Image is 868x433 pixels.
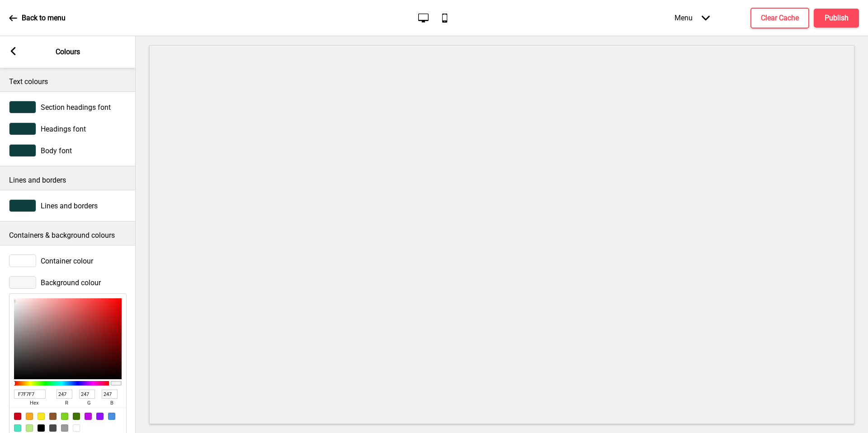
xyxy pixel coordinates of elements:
p: Containers & background colours [9,231,127,240]
button: Publish [814,9,859,28]
div: #FFFFFF [73,424,80,432]
div: #9B9B9B [61,424,68,432]
span: b [102,399,122,408]
span: g [79,399,99,408]
span: Container colour [41,257,93,265]
span: Lines and borders [41,202,98,210]
span: Section headings font [41,103,111,112]
div: #7ED321 [61,413,68,420]
div: Menu [665,5,719,31]
div: #9013FE [96,413,104,420]
div: Section headings font [9,101,127,113]
div: #F8E71C [38,413,45,420]
div: #4A90E2 [108,413,115,420]
span: Body font [41,146,72,155]
p: Back to menu [22,13,66,23]
div: #50E3C2 [14,424,21,432]
div: #B8E986 [26,424,33,432]
div: Container colour [9,254,127,267]
div: Background colour [9,276,127,289]
div: #417505 [73,413,80,420]
div: #F5A623 [26,413,33,420]
p: Lines and borders [9,175,127,185]
p: Colours [56,47,80,57]
div: Lines and borders [9,199,127,212]
span: r [57,399,76,408]
a: Back to menu [9,6,66,30]
div: #4A4A4A [49,424,57,432]
p: Text colours [9,77,127,87]
h4: Clear Cache [761,13,799,23]
button: Clear Cache [750,8,809,28]
span: Background colour [41,278,101,287]
span: hex [14,399,54,408]
h4: Publish [825,13,849,23]
span: Headings font [41,125,86,133]
div: #BD10E0 [85,413,92,420]
div: #000000 [38,424,45,432]
div: #8B572A [49,413,57,420]
div: Headings font [9,122,127,135]
div: Body font [9,144,127,157]
div: #D0021B [14,413,21,420]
